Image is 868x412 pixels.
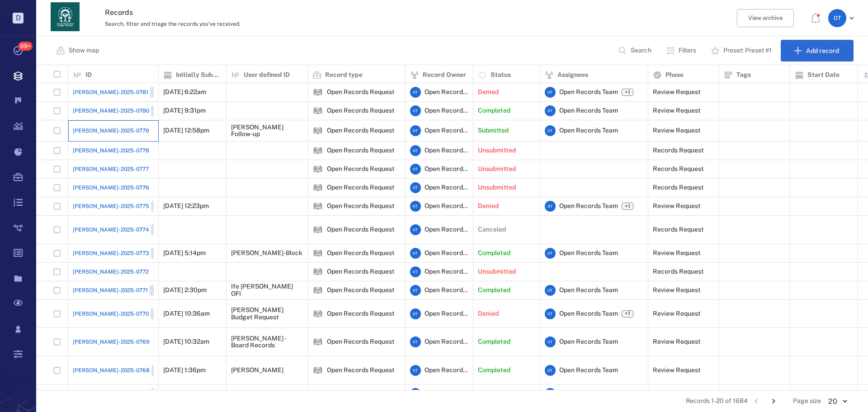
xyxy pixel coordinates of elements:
div: 20 [821,396,854,407]
div: Open Records Request [312,285,323,296]
div: Open Records Request [312,224,323,235]
div: Open Records Request [327,184,395,191]
div: O T [410,182,421,193]
span: [PERSON_NAME]-2025-0770 [73,310,149,318]
span: [PERSON_NAME]-2025-0780 [73,107,149,115]
p: User defined ID [244,71,290,80]
div: O T [545,365,556,376]
div: Open Records Request [312,248,323,259]
span: Open Records Team [559,337,618,346]
span: [PERSON_NAME]-2025-0781 [73,88,148,96]
div: Open Records Request [312,336,323,347]
a: [PERSON_NAME]-2025-0781Closed [73,87,175,98]
p: Denied [478,202,499,211]
div: Open Records Request [327,226,395,233]
div: Review Request [653,338,701,345]
div: O T [410,285,421,296]
a: [PERSON_NAME]-2025-0767 [73,388,176,399]
p: Unsubmitted [478,165,516,174]
a: [PERSON_NAME]-2025-0780Closed [73,105,176,116]
span: Open Records Team [425,126,468,135]
img: icon Open Records Request [312,285,323,296]
span: Closed [153,107,174,115]
button: Filters [660,40,703,62]
span: Help [80,6,99,14]
p: ID [85,71,92,80]
div: O T [545,308,556,319]
a: [PERSON_NAME]-2025-0772 [73,268,149,276]
div: Open Records Request [327,310,395,317]
div: Review Request [653,89,701,95]
p: [DATE] 2:30pm [163,286,207,295]
div: [PERSON_NAME] Follow-up [231,124,303,138]
a: [PERSON_NAME]-2025-0769 [73,338,150,346]
a: [PERSON_NAME]-2025-0778 [73,147,149,155]
p: [DATE] 8:35am [163,389,207,398]
a: [PERSON_NAME]-2025-0777 [73,165,149,173]
span: Open Records Team [425,267,468,276]
div: O T [545,201,556,212]
p: [DATE] 1:36pm [163,366,206,375]
p: Assignees [557,71,588,80]
span: Open Records Team [559,286,618,295]
span: Open Records Team [425,202,468,211]
p: Initially Submitted Date [176,71,222,80]
div: O T [410,336,421,347]
span: Open Records Team [559,202,618,211]
div: O T [410,224,421,235]
div: Open Records Request [327,203,395,209]
span: [PERSON_NAME]-2025-0776 [73,184,149,192]
a: [PERSON_NAME]-2025-0770Closed [73,308,175,319]
div: O T [410,125,421,136]
img: icon Open Records Request [312,266,323,277]
span: [PERSON_NAME]-2025-0773 [73,249,149,257]
button: Go to next page [766,394,781,408]
span: 99+ [18,42,33,51]
span: [PERSON_NAME]-2025-0775 [73,202,149,210]
span: Closed [153,366,175,374]
img: icon Open Records Request [312,182,323,193]
div: Review Request [653,367,701,374]
div: Open Records Request [312,182,323,193]
span: Open Records Team [559,249,618,258]
div: Open Records Request [312,201,323,212]
p: Phase [665,71,684,80]
span: Open Records Team [425,88,468,97]
span: Search, filter and triage the records you've received. [105,21,241,27]
p: D [13,13,24,24]
img: icon Open Records Request [312,388,323,399]
div: Review Request [653,287,701,294]
div: Open Records Request [312,145,323,156]
div: [PERSON_NAME] [231,367,283,374]
img: icon Open Records Request [312,125,323,136]
p: Tags [736,71,751,80]
button: View archive [737,9,794,27]
div: O T [545,285,556,296]
a: Go home [51,2,80,34]
span: Open Records Team [425,337,468,346]
a: [PERSON_NAME]-2025-0775Closed [73,201,176,212]
p: Preset: Preset #1 [723,46,772,55]
p: [DATE] 12:23pm [163,202,209,211]
span: [PERSON_NAME]-2025-0771 [73,286,148,294]
span: +1 [622,203,633,210]
div: Open Records Request [312,125,323,136]
div: O T [410,248,421,259]
span: Open Records Team [425,106,468,115]
p: Denied [478,88,499,97]
span: Open Records Team [425,389,468,398]
p: Canceled [478,225,506,234]
span: +1 [623,203,632,210]
div: O T [545,336,556,347]
span: Closed [153,249,174,257]
img: icon Open Records Request [312,224,323,235]
span: Open Records Team [559,366,618,375]
p: Unsubmitted [478,267,516,276]
img: icon Open Records Request [312,105,323,116]
img: icon Open Records Request [312,248,323,259]
p: Completed [478,106,510,115]
span: Open Records Team [559,309,618,318]
a: [PERSON_NAME]-2025-0768Closed [73,365,176,376]
span: Open Records Team [425,309,468,318]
